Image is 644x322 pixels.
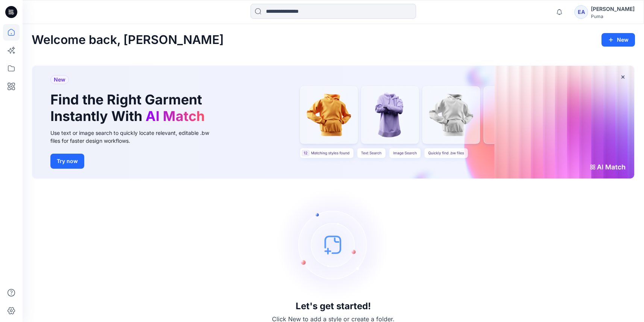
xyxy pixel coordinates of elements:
[54,75,65,84] span: New
[146,108,205,124] span: AI Match
[591,5,635,14] div: [PERSON_NAME]
[277,188,390,301] img: empty-state-image.svg
[50,92,208,124] h1: Find the Right Garment Instantly With
[50,129,220,145] div: Use text or image search to quickly locate relevant, editable .bw files for faster design workflows.
[32,33,224,47] h2: Welcome back, [PERSON_NAME]
[296,301,371,311] h3: Let's get started!
[574,5,588,19] div: EA
[601,33,635,47] button: New
[591,14,635,19] div: Puma
[50,154,84,169] button: Try now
